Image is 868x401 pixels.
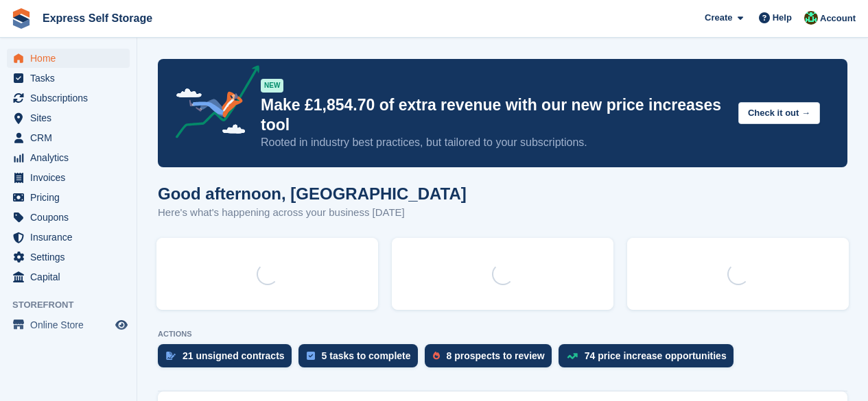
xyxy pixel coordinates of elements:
a: menu [7,247,130,267]
a: menu [7,168,130,187]
span: Coupons [30,208,113,227]
span: Invoices [30,168,113,187]
a: 8 prospects to review [425,344,559,374]
div: NEW [261,79,283,93]
img: contract_signature_icon-13c848040528278c33f63329250d36e43548de30e8caae1d1a13099fd9432cc5.svg [166,352,176,360]
img: task-75834270c22a3079a89374b754ae025e5fb1db73e45f91037f5363f120a921f8.svg [307,352,315,360]
a: menu [7,49,130,68]
span: Help [773,11,792,25]
a: menu [7,148,130,167]
img: Shakiyra Davis [804,11,818,25]
div: 5 tasks to complete [322,350,411,361]
span: Analytics [30,148,113,167]
img: price_increase_opportunities-93ffe204e8149a01c8c9dc8f82e8f89637d9d84a8eef4429ea346261dce0b2c0.svg [567,353,578,359]
img: stora-icon-8386f47178a22dfd0bd8f6a31ec36ba5ce8667c1dd55bd0f319d3a0aa187defe.svg [11,8,32,29]
a: menu [7,208,130,227]
p: Make £1,854.70 of extra revenue with our new price increases tool [261,95,727,135]
span: Insurance [30,228,113,247]
a: menu [7,228,130,247]
a: menu [7,108,130,127]
span: Sites [30,108,113,127]
span: Home [30,49,113,68]
a: menu [7,267,130,287]
a: menu [7,315,130,335]
span: Tasks [30,69,113,88]
p: Here's what's happening across your business [DATE] [158,205,467,221]
span: Storefront [12,298,137,312]
span: Account [820,12,856,25]
a: 74 price increase opportunities [559,344,740,374]
a: menu [7,188,130,207]
a: 21 unsigned contracts [158,344,298,374]
span: Online Store [30,315,113,335]
div: 74 price increase opportunities [585,350,727,361]
span: Subscriptions [30,88,113,108]
button: Check it out → [738,102,820,125]
span: Settings [30,247,113,267]
img: prospect-51fa495bee0391a8d652442698ab0144808aea92771e9ea1ae160a38d050c398.svg [433,352,440,360]
span: Create [705,11,732,25]
span: Capital [30,267,113,287]
span: Pricing [30,188,113,207]
a: menu [7,88,130,108]
a: menu [7,69,130,88]
a: 5 tasks to complete [298,344,425,374]
p: ACTIONS [158,330,847,339]
h1: Good afternoon, [GEOGRAPHIC_DATA] [158,184,467,203]
a: menu [7,128,130,147]
div: 8 prospects to review [447,350,545,361]
a: Preview store [113,317,130,333]
img: price-adjustments-announcement-icon-8257ccfd72463d97f412b2fc003d46551f7dbcb40ab6d574587a9cd5c0d94... [164,65,260,143]
a: Express Self Storage [37,7,158,29]
span: CRM [30,128,113,147]
p: Rooted in industry best practices, but tailored to your subscriptions. [261,135,727,150]
div: 21 unsigned contracts [183,350,285,361]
